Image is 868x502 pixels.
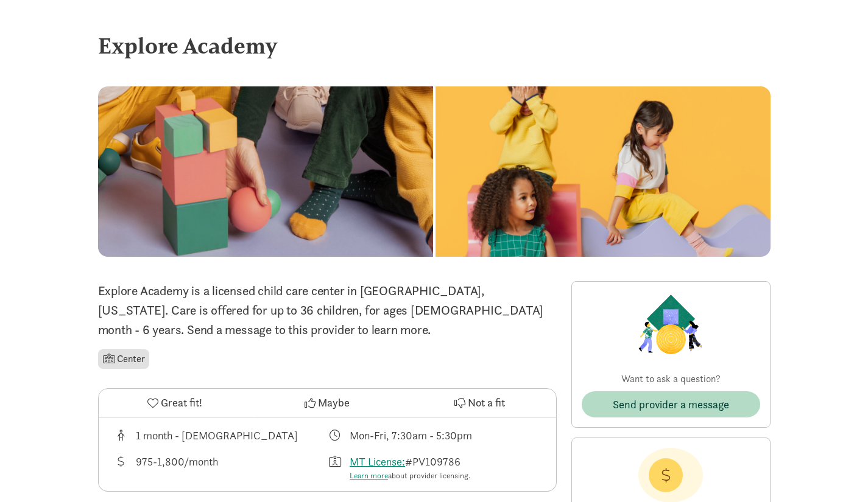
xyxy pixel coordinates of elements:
span: Great fit! [161,394,202,411]
span: Maybe [318,394,350,411]
p: Explore Academy is a licensed child care center in [GEOGRAPHIC_DATA], [US_STATE]. Care is offered... [98,281,557,340]
a: Learn more [350,470,388,481]
button: Not a fit [403,389,556,417]
div: License number [327,453,542,482]
div: Explore Academy [98,29,771,62]
div: 975-1,800/month [136,453,218,482]
li: Center [98,349,150,369]
div: Age range for children that this provider cares for [113,427,328,444]
div: Class schedule [327,427,542,444]
div: about provider licensing. [350,470,470,482]
button: Maybe [251,389,403,417]
p: Want to ask a question? [582,372,760,386]
span: Not a fit [468,394,505,411]
div: 1 month - [DEMOGRAPHIC_DATA] [136,427,298,444]
button: Great fit! [99,389,251,417]
span: Send provider a message [613,396,729,413]
img: Provider logo [635,291,706,357]
div: Average tuition for this program [113,453,328,482]
button: Send provider a message [582,391,760,417]
a: MT License: [350,455,405,469]
div: #PV109786 [350,453,470,482]
div: Mon-Fri, 7:30am - 5:30pm [350,427,472,444]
